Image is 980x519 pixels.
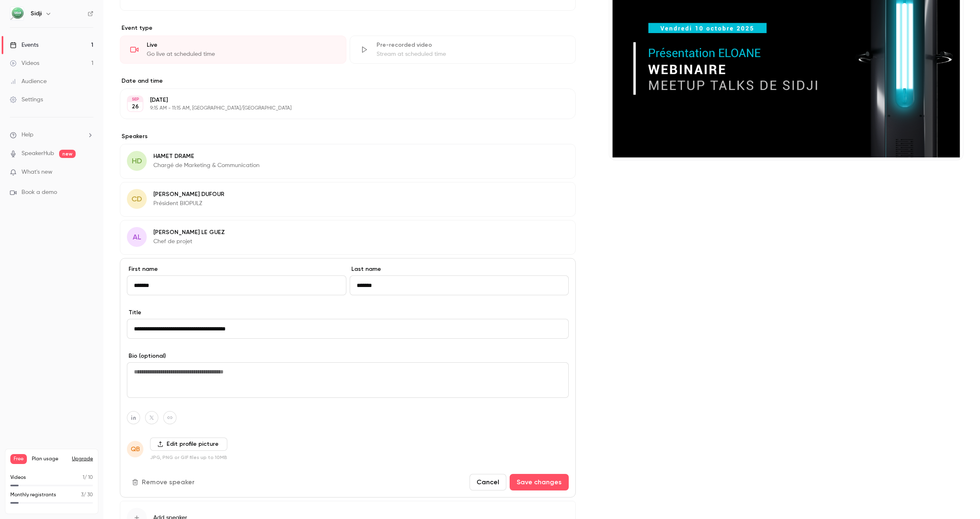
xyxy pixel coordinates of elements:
[21,149,54,158] a: SpeakerHub
[21,131,33,139] span: Help
[150,105,532,112] p: 9:15 AM - 11:15 AM, [GEOGRAPHIC_DATA]/[GEOGRAPHIC_DATA]
[120,77,576,85] label: Date and time
[150,438,227,451] label: Edit profile picture
[10,454,27,464] span: Free
[127,474,201,490] button: Remove speaker
[133,232,141,243] span: AL
[10,474,26,481] p: Videos
[132,103,139,111] p: 26
[31,10,42,18] h6: Sidji
[350,36,576,64] div: Pre-recorded videoStream at scheduled time
[153,190,224,199] p: [PERSON_NAME] DUFOUR
[120,132,576,141] label: Speakers
[127,265,346,273] label: First name
[120,182,576,217] div: CD[PERSON_NAME] DUFOURPrésident BIOPULZ
[21,168,52,177] span: What's new
[350,265,569,273] label: Last name
[120,24,576,32] p: Event type
[470,474,506,490] button: Cancel
[131,444,140,454] span: QB
[32,456,67,462] span: Plan usage
[72,456,93,462] button: Upgrade
[377,50,566,58] div: Stream at scheduled time
[127,309,569,317] label: Title
[120,36,346,64] div: LiveGo live at scheduled time
[150,454,227,461] p: JPG, PNG or GIF files up to 10MB
[377,41,566,49] div: Pre-recorded video
[120,220,576,255] div: AL[PERSON_NAME] LE GUEZChef de projet
[81,491,93,499] p: / 30
[131,194,142,205] span: CD
[59,150,76,158] span: new
[132,155,142,167] span: HD
[83,475,84,480] span: 1
[120,144,576,179] div: HDHAMET DRAMEChargé de Marketing & Communication
[153,237,225,246] p: Chef de projet
[10,77,47,86] div: Audience
[10,491,56,499] p: Monthly registrants
[83,474,93,481] p: / 10
[10,131,93,139] li: help-dropdown-opener
[128,96,143,102] div: SEP
[10,7,24,20] img: Sidji
[147,50,336,58] div: Go live at scheduled time
[153,161,260,170] p: Chargé de Marketing & Communication
[10,96,43,104] div: Settings
[21,188,57,197] span: Book a demo
[10,59,39,67] div: Videos
[150,96,532,104] p: [DATE]
[153,228,225,237] p: [PERSON_NAME] LE GUEZ
[81,493,83,497] span: 3
[153,152,260,160] p: HAMET DRAME
[127,352,569,360] label: Bio (optional)
[153,199,224,208] p: Président BIOPULZ
[10,41,38,49] div: Events
[147,41,336,49] div: Live
[510,474,569,490] button: Save changes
